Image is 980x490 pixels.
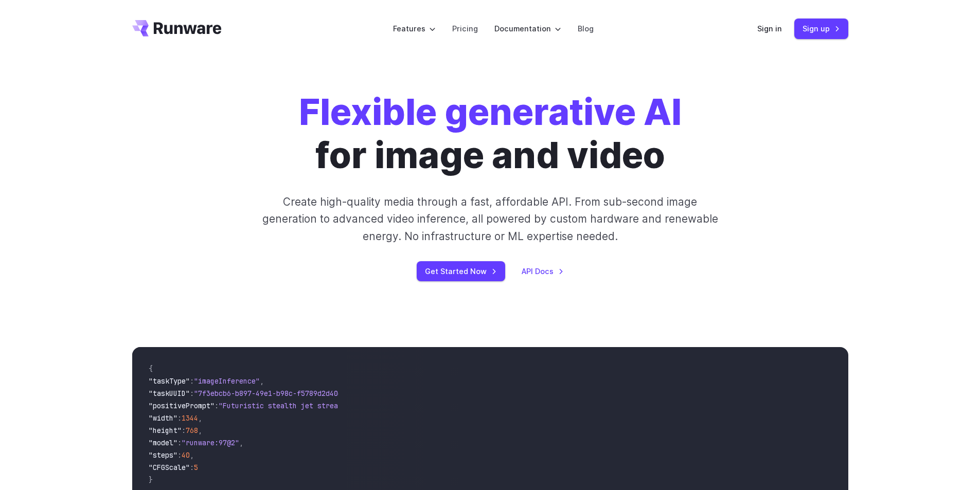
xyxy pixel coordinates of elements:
[149,463,190,472] span: "CFGScale"
[261,193,719,245] p: Create high-quality media through a fast, affordable API. From sub-second image generation to adv...
[757,23,782,34] a: Sign in
[149,376,190,386] span: "taskType"
[182,413,198,423] span: 1344
[186,426,198,435] span: 768
[149,389,190,398] span: "taskUUID"
[177,438,182,447] span: :
[149,364,153,373] span: {
[194,463,198,472] span: 5
[190,389,194,398] span: :
[149,426,182,435] span: "height"
[494,23,561,34] label: Documentation
[190,450,194,460] span: ,
[194,389,350,398] span: "7f3ebcb6-b897-49e1-b98c-f5789d2d40d7"
[182,450,190,460] span: 40
[149,401,215,410] span: "positivePrompt"
[417,261,505,281] a: Get Started Now
[182,426,186,435] span: :
[215,401,219,410] span: :
[299,90,682,177] h1: for image and video
[149,413,177,423] span: "width"
[149,450,177,460] span: "steps"
[794,19,848,39] a: Sign up
[194,376,260,386] span: "imageInference"
[190,376,194,386] span: :
[149,438,177,447] span: "model"
[393,23,436,34] label: Features
[198,413,202,423] span: ,
[522,265,564,277] a: API Docs
[198,426,202,435] span: ,
[239,438,243,447] span: ,
[260,376,264,386] span: ,
[452,23,478,34] a: Pricing
[132,20,222,37] a: Go to /
[182,438,239,447] span: "runware:97@2"
[190,463,194,472] span: :
[299,90,682,134] strong: Flexible generative AI
[177,450,182,460] span: :
[177,413,182,423] span: :
[578,23,594,34] a: Blog
[149,475,153,484] span: }
[219,401,593,410] span: "Futuristic stealth jet streaking through a neon-lit cityscape with glowing purple exhaust"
